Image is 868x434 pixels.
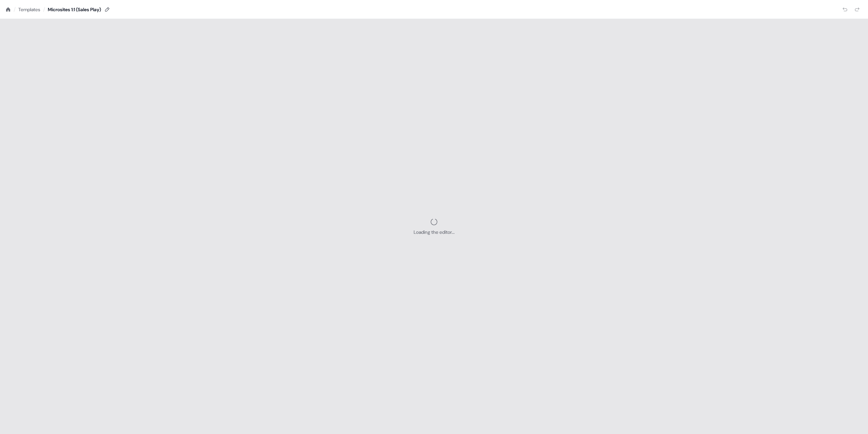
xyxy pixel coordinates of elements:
div: / [43,6,45,13]
div: Loading the editor... [414,229,455,235]
a: Templates [18,6,40,13]
div: / [14,6,16,13]
div: Microsites 1:1 (Sales Play) [48,6,101,13]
